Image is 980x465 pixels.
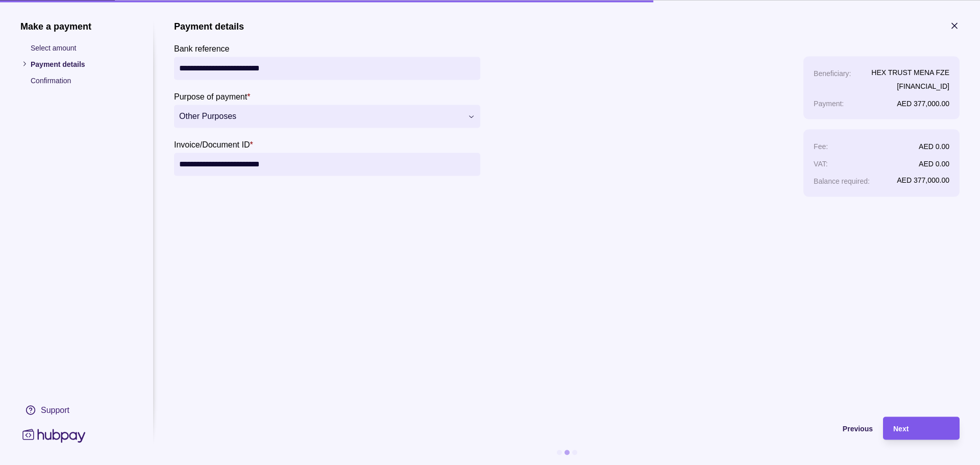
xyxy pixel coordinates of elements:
[31,42,133,53] p: Select amount
[871,66,949,78] p: HEX TRUST MENA FZE
[814,142,828,150] p: Fee :
[179,153,475,176] input: Invoice/Document ID
[31,75,133,86] p: Confirmation
[883,417,960,439] button: Next
[871,80,949,91] p: [FINANCIAL_ID]
[179,57,475,80] input: Bank reference
[174,140,250,149] p: Invoice/Document ID
[843,425,873,433] span: Previous
[174,417,873,439] button: Previous
[174,92,247,101] p: Purpose of payment
[20,20,133,32] h1: Make a payment
[31,58,133,69] p: Payment details
[174,138,253,150] label: Invoice/Document ID
[919,159,949,167] p: AED 0.00
[897,99,949,107] p: AED 377,000.00
[174,20,244,32] h1: Payment details
[174,44,230,53] p: Bank reference
[893,425,909,433] span: Next
[41,404,69,415] div: Support
[919,142,949,150] p: AED 0.00
[814,177,870,185] p: Balance required :
[814,99,844,107] p: Payment :
[174,90,250,102] label: Purpose of payment
[20,399,133,421] a: Support
[174,42,230,54] label: Bank reference
[814,69,851,77] p: Beneficiary :
[897,176,949,184] p: AED 377,000.00
[814,159,828,167] p: VAT :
